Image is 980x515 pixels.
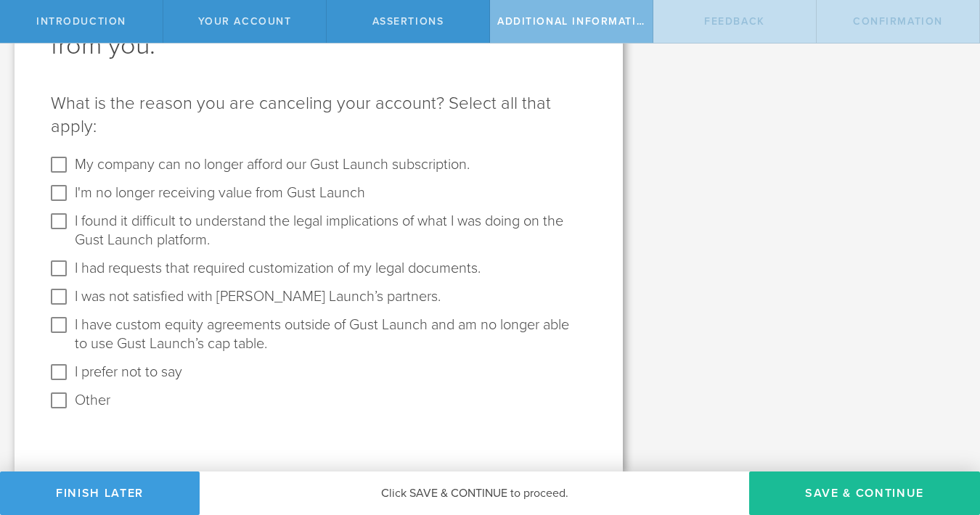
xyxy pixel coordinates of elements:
label: My company can no longer afford our Gust Launch subscription. [75,153,470,181]
label: Other [75,389,110,417]
label: I found it difficult to understand the legal implications of what I was doing on the Gust Launch ... [75,210,583,257]
span: Your Account [198,15,292,28]
label: I had requests that required customization of my legal documents. [75,257,481,285]
span: Assertions [372,15,444,28]
div: Click SAVE & CONTINUE to proceed. [200,471,749,515]
iframe: Chat Widget [907,402,980,471]
span: Confirmation [853,15,943,28]
span: Feedback [704,15,765,28]
span: Introduction [36,15,126,28]
label: I was not satisfied with [PERSON_NAME] Launch’s partners. [75,285,441,313]
label: I'm no longer receiving value from Gust Launch [75,181,365,210]
label: I prefer not to say [75,360,182,389]
button: Save & Continue [749,471,980,515]
span: Additional Information [497,15,654,28]
label: I have custom equity agreements outside of Gust Launch and am no longer able to use Gust Launch’s... [75,313,583,360]
p: What is the reason you are canceling your account? Select all that apply: [51,92,587,139]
